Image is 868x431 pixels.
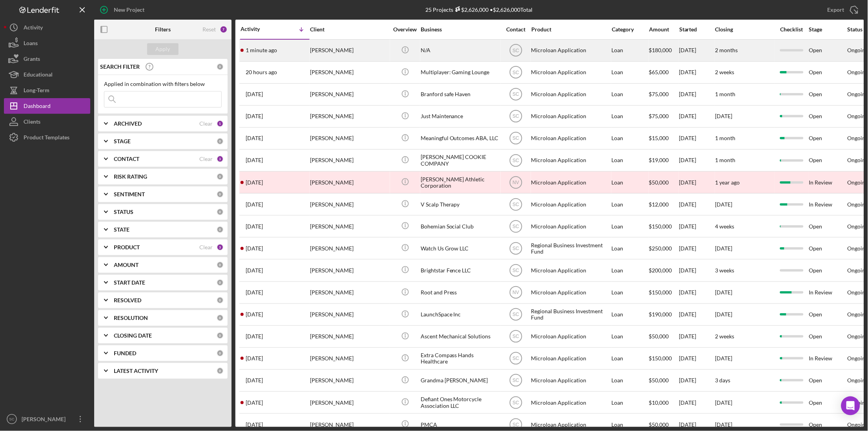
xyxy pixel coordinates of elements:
[809,172,847,193] div: In Review
[715,47,738,53] time: 2 months
[531,84,610,105] div: Microloan Application
[217,261,224,268] div: 0
[310,26,388,33] div: Client
[246,355,263,362] time: 2025-08-05 21:19
[246,157,263,163] time: 2025-09-03 18:35
[612,106,648,127] div: Loan
[649,421,669,428] span: $50,000
[310,238,388,259] div: [PERSON_NAME]
[809,40,847,61] div: Open
[421,84,499,105] div: Branford safe Haven
[809,238,847,259] div: Open
[114,209,133,215] b: STATUS
[512,136,519,141] text: SC
[100,64,140,70] b: SEARCH FILTER
[531,26,610,33] div: Product
[512,290,519,296] text: NV
[421,370,499,391] div: Grandma [PERSON_NAME]
[155,26,171,33] b: Filters
[217,173,224,180] div: 0
[531,106,610,127] div: Microloan Application
[246,267,263,274] time: 2025-08-20 15:51
[310,304,388,325] div: [PERSON_NAME]
[114,350,136,356] b: FUNDED
[612,392,648,413] div: Loan
[310,40,388,61] div: [PERSON_NAME]
[649,201,669,208] span: $12,000
[246,91,263,97] time: 2025-09-08 20:50
[679,304,715,325] div: [DATE]
[4,20,90,35] button: Activity
[421,282,499,303] div: Root and Press
[421,326,499,347] div: Ascent Mechanical Solutions
[24,130,69,147] div: Product Templates
[715,289,733,296] time: [DATE]
[512,158,519,163] text: SC
[217,244,224,251] div: 3
[217,155,224,163] div: 3
[809,304,847,325] div: Open
[679,238,715,259] div: [DATE]
[114,332,152,339] b: CLOSING DATE
[4,98,90,114] a: Dashboard
[715,26,774,33] div: Closing
[649,47,672,53] span: $180,000
[310,260,388,281] div: [PERSON_NAME]
[4,82,90,98] button: Long-Term
[809,348,847,369] div: In Review
[649,157,669,163] span: $19,000
[715,311,733,318] time: [DATE]
[512,268,519,274] text: SC
[612,282,648,303] div: Loan
[310,194,388,215] div: [PERSON_NAME]
[199,156,213,162] div: Clear
[679,62,715,83] div: [DATE]
[531,260,610,281] div: Microloan Application
[612,216,648,237] div: Loan
[241,26,275,32] div: Activity
[114,279,145,286] b: START DATE
[512,334,519,340] text: SC
[809,216,847,237] div: Open
[217,120,224,127] div: 1
[715,69,735,75] time: 2 weeks
[531,216,610,237] div: Microloan Application
[612,26,648,33] div: Category
[679,128,715,149] div: [DATE]
[425,6,533,13] div: 25 Projects • $2,626,000 Total
[649,311,672,318] span: $190,000
[421,260,499,281] div: Brightstar Fence LLC
[421,62,499,83] div: Multiplayer: Gaming Lounge
[612,150,648,171] div: Loan
[612,348,648,369] div: Loan
[421,194,499,215] div: V Scalp Therapy
[217,314,224,321] div: 0
[421,348,499,369] div: Extra Compass Hands Healthcare
[679,392,715,413] div: [DATE]
[310,348,388,369] div: [PERSON_NAME]
[531,326,610,347] div: Microloan Application
[679,26,715,33] div: Started
[649,355,672,362] span: $150,000
[679,260,715,281] div: [DATE]
[421,304,499,325] div: LaunchSpace Inc
[421,150,499,171] div: [PERSON_NAME] COOKIE COMPANY
[4,114,90,130] button: Clients
[246,333,263,340] time: 2025-08-13 18:54
[20,411,71,429] div: [PERSON_NAME]
[310,84,388,105] div: [PERSON_NAME]
[114,262,139,268] b: AMOUNT
[649,113,669,119] span: $75,000
[531,40,610,61] div: Microloan Application
[512,92,519,97] text: SC
[114,191,145,197] b: SENTIMENT
[104,81,222,87] div: Applied in combination with filters below
[217,191,224,198] div: 0
[453,6,489,13] div: $2,626,000
[775,26,808,33] div: Checklist
[809,150,847,171] div: Open
[24,20,43,37] div: Activity
[715,399,733,406] time: [DATE]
